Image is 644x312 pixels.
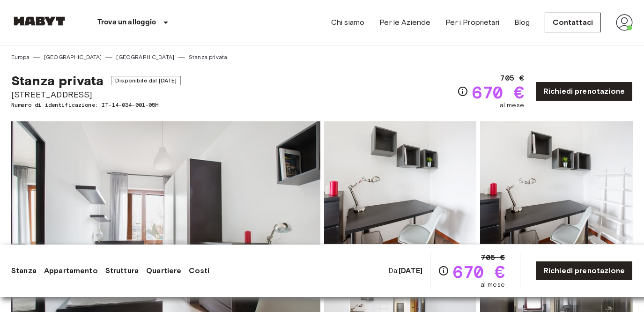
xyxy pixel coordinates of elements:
span: al mese [500,101,524,110]
a: Struttura [105,265,139,276]
a: Contattaci [545,13,601,32]
span: 670 € [472,84,524,101]
a: Richiedi prenotazione [535,261,633,281]
a: Blog [514,17,530,28]
svg: Verifica i dettagli delle spese nella sezione 'Riassunto dei Costi'. Si prega di notare che gli s... [438,265,449,276]
span: Numero di identificazione: IT-14-034-001-05H [11,101,181,109]
img: Habyt [11,16,67,26]
a: Europa [11,53,30,61]
a: Per le Aziende [379,17,430,28]
span: [STREET_ADDRESS] [11,89,181,101]
a: [GEOGRAPHIC_DATA] [44,53,102,61]
img: avatar [616,14,633,31]
a: Appartamento [44,265,98,276]
a: Richiedi prenotazione [535,82,633,101]
span: 705 € [500,73,524,84]
span: al mese [481,280,505,290]
a: Per i Proprietari [445,17,499,28]
a: Costi [189,265,209,276]
a: Quartiere [146,265,181,276]
span: Da: [388,266,422,276]
span: Disponibile dal [DATE] [111,76,181,85]
img: Picture of unit IT-14-034-001-05H [480,121,633,244]
a: Chi siamo [331,17,364,28]
p: Trova un alloggio [97,17,156,28]
span: 670 € [453,263,505,280]
svg: Verifica i dettagli delle spese nella sezione 'Riassunto dei Costi'. Si prega di notare che gli s... [457,86,468,97]
b: [DATE] [399,266,422,275]
span: Stanza privata [11,73,104,89]
a: [GEOGRAPHIC_DATA] [116,53,174,61]
a: Stanza privata [189,53,227,61]
span: 705 € [481,252,505,263]
a: Stanza [11,265,37,276]
img: Picture of unit IT-14-034-001-05H [324,121,477,244]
